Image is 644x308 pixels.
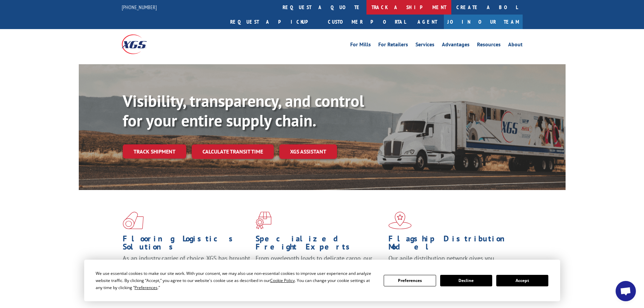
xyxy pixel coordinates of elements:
[323,15,411,29] a: Customer Portal
[477,42,501,49] a: Resources
[411,15,444,29] a: Agent
[496,275,548,286] button: Accept
[388,212,412,229] img: xgs-icon-flagship-distribution-model-red
[350,42,371,49] a: For Mills
[123,235,251,254] h1: Flooring Logistics Solutions
[192,144,274,159] a: Calculate transit time
[616,281,636,301] div: Open chat
[270,278,295,283] span: Cookie Policy
[135,285,158,290] span: Preferences
[279,144,337,159] a: XGS ASSISTANT
[256,254,383,284] p: From overlength loads to delicate cargo, our experienced staff knows the best way to move your fr...
[415,42,434,49] a: Services
[84,260,560,301] div: Cookie Consent Prompt
[440,275,492,286] button: Decline
[123,212,144,229] img: xgs-icon-total-supply-chain-intelligence-red
[442,42,470,49] a: Advantages
[256,235,383,254] h1: Specialized Freight Experts
[444,15,523,29] a: Join Our Team
[508,42,523,49] a: About
[256,212,271,229] img: xgs-icon-focused-on-flooring-red
[123,144,186,159] a: Track shipment
[225,15,323,29] a: Request a pickup
[384,275,436,286] button: Preferences
[388,235,516,254] h1: Flagship Distribution Model
[123,90,364,131] b: Visibility, transparency, and control for your entire supply chain.
[96,270,376,291] div: We use essential cookies to make our site work. With your consent, we may also use non-essential ...
[388,254,513,270] span: Our agile distribution network gives you nationwide inventory management on demand.
[123,254,250,278] span: As an industry carrier of choice, XGS has brought innovation and dedication to flooring logistics...
[378,42,408,49] a: For Retailers
[122,4,157,10] a: [PHONE_NUMBER]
